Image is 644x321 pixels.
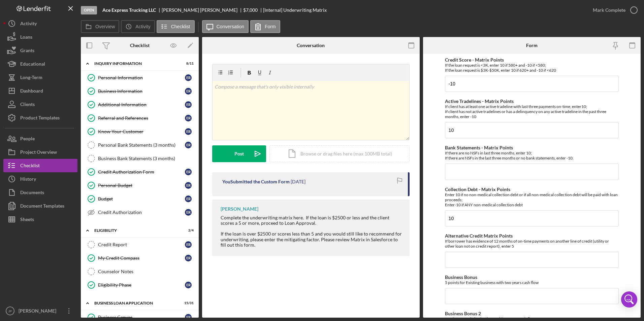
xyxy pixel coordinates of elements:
div: BUSINESS LOAN APPLICATION [94,301,177,305]
button: Product Templates [3,111,77,124]
button: Grants [3,44,77,57]
div: People [20,132,35,147]
div: E R [185,88,192,95]
label: Activity [135,24,150,29]
a: Know Your CustomerER [84,125,195,138]
a: Activity [3,17,77,30]
div: E R [185,195,192,202]
div: Checklist [130,43,150,48]
a: Referral and ReferencesER [84,111,195,125]
div: [PERSON_NAME] [221,206,258,212]
a: Personal Bank Statements (3 months)ER [84,138,195,152]
button: Document Templates [3,199,77,213]
div: INQUIRY INFORMATION [94,62,177,66]
button: Dashboard [3,84,77,98]
div: Sheets [20,213,34,228]
a: My Credit CompassER [84,251,195,265]
div: Clients [20,98,35,113]
div: You Submitted the Custom Form [222,179,290,184]
div: Business Canvas [98,315,185,320]
a: Business InformationER [84,84,195,98]
a: Eligibility PhaseER [84,278,195,292]
div: Dashboard [20,84,43,99]
div: E R [185,241,192,248]
div: E R [185,128,192,135]
div: E R [185,101,192,108]
button: History [3,172,77,186]
button: Checklist [3,159,77,172]
div: E R [185,115,192,121]
div: Complete the underwriting matrix here. If the loan is $2500 or less and the client scores a 5 or ... [221,215,403,226]
div: Loans [20,30,32,45]
div: My Credit Compass [98,255,185,261]
div: Grants [20,44,34,59]
div: Eligibility Phase [98,282,185,288]
label: Collection Debt - Matrix Points [445,186,510,192]
div: [PERSON_NAME] [PERSON_NAME] [162,7,243,13]
div: Enter 10 if no non-medical collection debt or if all non-medical collection debt will be paid wit... [445,192,619,207]
button: Form [250,20,280,33]
label: Form [265,24,276,29]
button: Loans [3,30,77,44]
label: Business Bonus 2 [445,311,481,316]
div: E R [185,282,192,288]
div: 15 / 31 [182,301,194,305]
a: Personal BudgetER [84,179,195,192]
a: Credit ReportER [84,238,195,251]
a: Credit AuthorizationER [84,206,195,219]
div: Post [234,145,244,162]
label: Business Bonus [445,274,477,280]
div: History [20,172,36,187]
label: Alternative Credit Matrix Points [445,233,513,239]
label: Credit Score - Matrix Points [445,57,504,63]
div: Activity [20,17,37,32]
a: Counselor Notes [84,265,195,278]
button: Project Overview [3,145,77,159]
label: Overview [95,24,115,29]
div: Checklist [20,159,40,174]
div: If borrower has evidence of 12 months of on-time payments on another line of credit (utility or o... [445,239,619,249]
div: If there are no NSFs in last three months, enter 10; If there are NSFs in the last three months o... [445,150,619,160]
button: Sheets [3,213,77,226]
div: Open [81,6,97,14]
time: 2025-10-08 11:04 [291,179,305,184]
div: If the loan request is <3K, enter 10 if 580+ and -10 if <580; If the loan request is $3K-$50K, en... [445,63,619,73]
button: Post [212,145,266,162]
button: Overview [81,20,119,33]
button: People [3,132,77,145]
div: Additional Information [98,102,185,107]
a: Documents [3,186,77,199]
a: Business Bank Statements (3 months) [84,152,195,165]
div: If the loan is over $2500 or scores less than 5 and you would still like to recommend for underwr... [221,231,403,247]
button: Clients [3,98,77,111]
div: Credit Authorization Form [98,169,185,175]
div: Project Overview [20,145,57,160]
a: Additional InformationER [84,98,195,111]
div: Mark Complete [593,3,625,17]
button: JP[PERSON_NAME] [3,304,77,318]
div: Know Your Customer [98,129,185,134]
button: Activity [121,20,155,33]
div: 2 / 4 [182,228,194,233]
div: Referral and References [98,115,185,121]
div: Business Information [98,88,185,94]
label: Checklist [171,24,190,29]
label: Active Tradelines - Matrix Points [445,98,514,104]
div: If client has at least one active tradeline with last three payments on-time, enter10; If client ... [445,104,619,119]
a: BudgetER [84,192,195,206]
div: Document Templates [20,199,64,214]
div: Budget [98,196,185,202]
div: Counselor Notes [98,269,195,274]
div: Open Intercom Messenger [621,291,637,308]
div: E R [185,169,192,175]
